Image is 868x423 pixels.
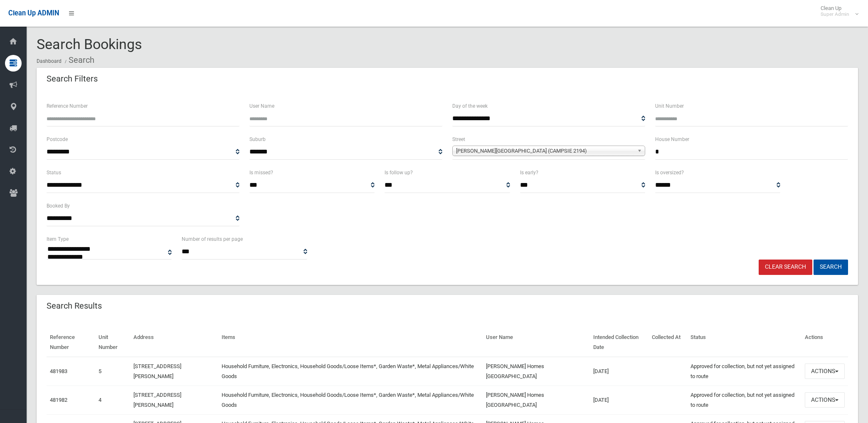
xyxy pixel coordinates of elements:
[8,9,59,17] span: Clean Up ADMIN
[759,260,812,275] a: Clear Search
[249,135,266,144] label: Suburb
[655,101,684,111] label: Unit Number
[655,135,689,144] label: House Number
[37,71,108,87] header: Search Filters
[50,397,67,403] a: 481982
[95,357,130,386] td: 5
[47,201,70,210] label: Booked By
[50,368,67,374] a: 481983
[452,135,465,144] label: Street
[687,386,801,414] td: Approved for collection, but not yet assigned to route
[95,328,130,357] th: Unit Number
[37,298,112,314] header: Search Results
[249,101,274,111] label: User Name
[133,363,181,379] a: [STREET_ADDRESS][PERSON_NAME]
[182,235,243,244] label: Number of results per page
[385,168,413,177] label: Is follow up?
[95,386,130,414] td: 4
[687,357,801,386] td: Approved for collection, but not yet assigned to route
[37,58,62,64] a: Dashboard
[130,328,218,357] th: Address
[814,260,848,275] button: Search
[805,392,845,408] button: Actions
[655,168,684,177] label: Is oversized?
[483,386,590,414] td: [PERSON_NAME] Homes [GEOGRAPHIC_DATA]
[590,357,649,386] td: [DATE]
[218,328,483,357] th: Items
[816,5,858,17] span: Clean Up
[37,36,142,52] span: Search Bookings
[452,101,488,111] label: Day of the week
[249,168,273,177] label: Is missed?
[520,168,538,177] label: Is early?
[47,235,69,244] label: Item Type
[63,52,94,68] li: Search
[47,135,68,144] label: Postcode
[483,357,590,386] td: [PERSON_NAME] Homes [GEOGRAPHIC_DATA]
[483,328,590,357] th: User Name
[649,328,687,357] th: Collected At
[47,101,88,111] label: Reference Number
[805,364,845,379] button: Actions
[47,328,95,357] th: Reference Number
[133,392,181,408] a: [STREET_ADDRESS][PERSON_NAME]
[801,328,848,357] th: Actions
[47,168,61,177] label: Status
[687,328,801,357] th: Status
[590,328,649,357] th: Intended Collection Date
[218,386,483,414] td: Household Furniture, Electronics, Household Goods/Loose Items*, Garden Waste*, Metal Appliances/W...
[456,146,634,156] span: [PERSON_NAME][GEOGRAPHIC_DATA] (CAMPSIE 2194)
[590,386,649,414] td: [DATE]
[218,357,483,386] td: Household Furniture, Electronics, Household Goods/Loose Items*, Garden Waste*, Metal Appliances/W...
[821,11,849,17] small: Super Admin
